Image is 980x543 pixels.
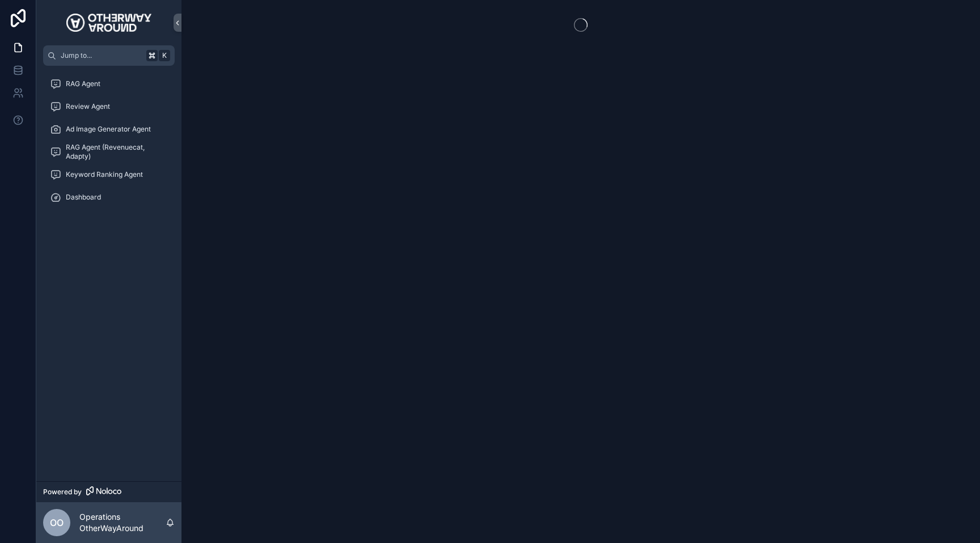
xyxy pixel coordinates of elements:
[66,79,100,88] span: RAG Agent
[43,74,175,94] a: RAG Agent
[43,96,175,117] a: Review Agent
[66,143,163,161] span: RAG Agent (Revenuecat, Adapty)
[43,187,175,207] a: Dashboard
[43,119,175,139] a: Ad Image Generator Agent
[43,142,175,162] a: RAG Agent (Revenuecat, Adapty)
[43,487,82,497] span: Powered by
[61,51,142,60] span: Jump to...
[43,45,175,66] button: Jump to...K
[43,164,175,185] a: Keyword Ranking Agent
[36,481,181,502] a: Powered by
[79,511,166,534] p: Operations OtherWayAround
[36,66,181,222] div: scrollable content
[160,51,169,60] span: K
[66,102,110,111] span: Review Agent
[50,516,64,529] span: OO
[66,193,101,202] span: Dashboard
[66,170,143,179] span: Keyword Ranking Agent
[66,125,151,134] span: Ad Image Generator Agent
[66,14,151,32] img: App logo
